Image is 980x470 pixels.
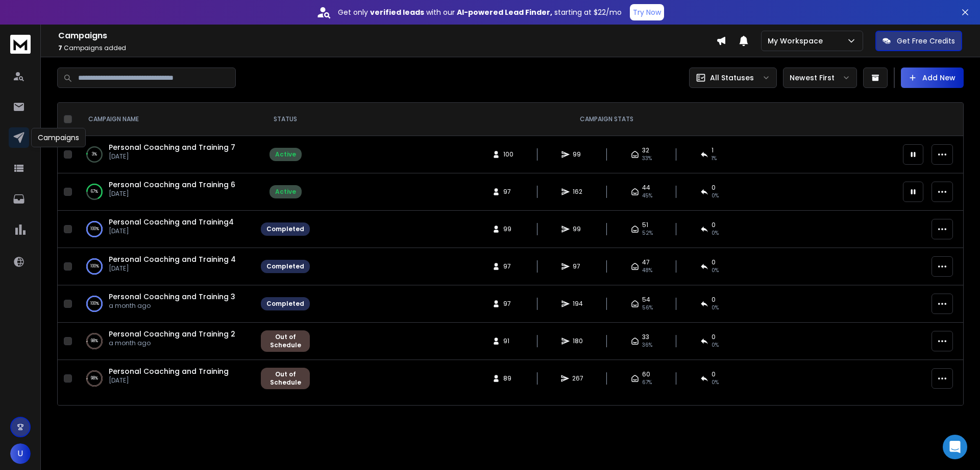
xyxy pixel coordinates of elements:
p: a month ago [109,302,235,310]
p: 3 % [92,149,97,160]
span: 33 [642,333,649,341]
div: Completed [266,300,304,308]
span: 0 [712,258,716,266]
p: Get Free Credits [897,36,955,46]
span: 60 [642,370,650,378]
span: 0 % [712,192,719,200]
th: STATUS [255,103,316,136]
span: 1 [712,146,714,154]
th: CAMPAIGN STATS [316,103,897,136]
div: Active [275,150,296,159]
span: 56 % [642,304,653,312]
button: Try Now [630,4,664,20]
span: Personal Coaching and Training 3 [109,292,235,302]
span: 99 [503,225,513,233]
a: Personal Coaching and Training4 [109,217,234,227]
p: [DATE] [109,152,235,161]
span: 267 [572,374,583,383]
div: Completed [266,225,304,233]
span: 47 [642,258,650,266]
span: 32 [642,146,649,154]
p: 98 % [91,373,98,384]
span: 33 % [642,154,652,163]
span: 44 [642,184,650,192]
button: U [10,443,31,464]
div: Active [275,188,296,196]
div: Open Intercom Messenger [943,435,967,459]
span: 0 [712,370,716,378]
strong: verified leads [370,7,424,17]
span: 54 [642,296,650,304]
td: 98%Personal Coaching and Training[DATE] [76,360,255,397]
td: 3%Personal Coaching and Training 7[DATE] [76,136,255,173]
p: 100 % [90,261,99,272]
button: Add New [901,68,964,88]
button: Newest First [783,68,857,88]
h1: Campaigns [58,30,716,42]
td: 100%Personal Coaching and Training 3a month ago [76,285,255,323]
td: 67%Personal Coaching and Training 6[DATE] [76,173,255,211]
div: Campaigns [31,128,86,147]
span: 97 [503,188,513,196]
a: Personal Coaching and Training 7 [109,142,235,152]
div: Completed [266,262,304,271]
td: 100%Personal Coaching and Training 4[DATE] [76,248,255,285]
p: 67 % [91,187,98,197]
a: Personal Coaching and Training 4 [109,254,236,264]
th: CAMPAIGN NAME [76,103,255,136]
span: 89 [503,374,513,383]
span: 97 [573,262,583,271]
span: 91 [503,337,513,345]
span: 48 % [642,266,652,275]
span: 194 [573,300,583,308]
span: 0 % [712,304,719,312]
p: [DATE] [109,227,234,235]
p: [DATE] [109,264,236,273]
td: 98%Personal Coaching and Training 2a month ago [76,323,255,360]
p: Campaigns added [58,44,716,52]
span: 0 % [712,229,719,237]
p: a month ago [109,339,235,347]
span: 162 [573,188,583,196]
strong: AI-powered Lead Finder, [457,7,552,17]
a: Personal Coaching and Training [109,366,229,376]
p: 100 % [90,299,99,309]
span: 0 [712,221,716,229]
span: 0 % [712,341,719,349]
p: My Workspace [768,36,827,46]
span: 0 [712,333,716,341]
img: logo [10,35,31,54]
span: 97 [503,262,513,271]
p: Try Now [633,7,661,17]
p: All Statuses [710,73,754,83]
span: 67 % [642,378,652,387]
button: Get Free Credits [875,31,962,51]
p: Get only with our starting at $22/mo [338,7,622,17]
span: 0 [712,184,716,192]
div: Out of Schedule [266,333,304,349]
span: 1 % [712,154,717,163]
a: Personal Coaching and Training 6 [109,180,235,190]
p: 100 % [90,224,99,234]
span: 99 [573,225,583,233]
p: [DATE] [109,376,229,385]
span: 0 [712,296,716,304]
span: 100 [503,150,513,159]
p: [DATE] [109,190,235,198]
td: 100%Personal Coaching and Training4[DATE] [76,211,255,248]
a: Personal Coaching and Training 2 [109,329,235,339]
span: 0 % [712,378,719,387]
span: 7 [58,43,62,52]
span: 99 [573,150,583,159]
span: 45 % [642,192,652,200]
div: Out of Schedule [266,370,304,387]
span: 36 % [642,341,652,349]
